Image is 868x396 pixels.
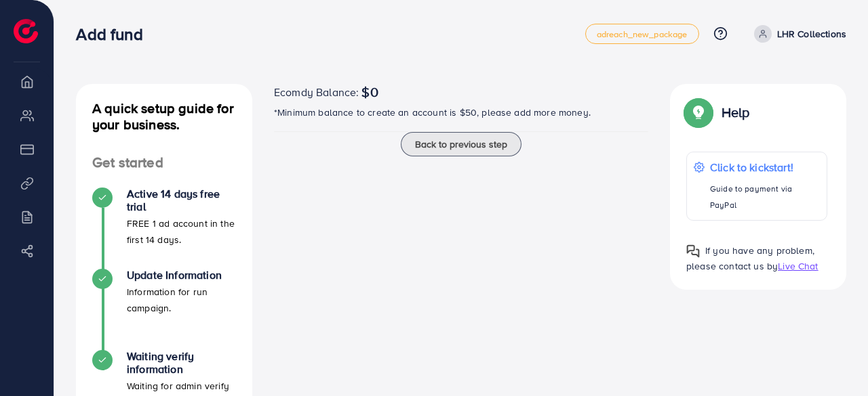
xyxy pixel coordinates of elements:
h4: A quick setup guide for your business. [76,100,252,133]
img: logo [14,19,38,43]
span: If you have any problem, please contact us by [686,244,814,273]
h4: Waiting verify information [127,350,236,376]
span: adreach_new_package [597,30,688,39]
a: LHR Collections [749,25,846,43]
p: LHR Collections [777,26,846,42]
button: Back to previous step [401,132,521,156]
span: Ecomdy Balance: [274,84,359,100]
span: Back to previous step [415,137,507,151]
p: Information for run campaign. [127,284,236,316]
img: Popup guide [686,100,711,125]
h4: Active 14 days free trial [127,188,236,213]
li: Update Information [76,269,252,350]
a: adreach_new_package [585,24,699,44]
h4: Update Information [127,269,236,282]
li: Active 14 days free trial [76,188,252,269]
span: Live Chat [778,259,818,273]
img: Popup guide [686,244,700,258]
span: $0 [361,84,378,100]
h3: Add fund [76,24,153,44]
p: *Minimum balance to create an account is $50, please add more money. [274,104,648,120]
h4: Get started [76,154,252,171]
p: Guide to payment via PayPal [710,181,820,213]
p: Help [722,104,750,120]
p: FREE 1 ad account in the first 14 days. [127,215,236,248]
p: Click to kickstart! [710,159,820,175]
